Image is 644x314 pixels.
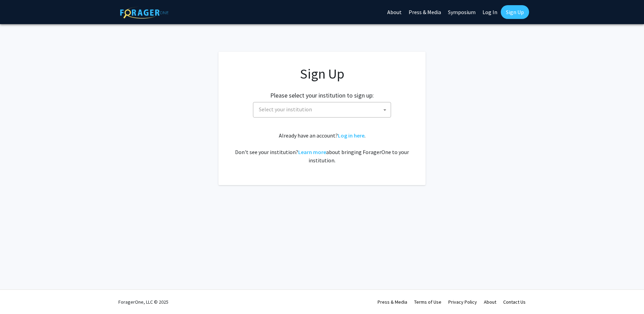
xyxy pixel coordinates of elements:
[232,131,412,164] div: Already have an account? . Don't see your institution? about bringing ForagerOne to your institut...
[270,92,374,99] h2: Please select your institution to sign up:
[118,290,168,314] div: ForagerOne, LLC © 2025
[448,299,477,305] a: Privacy Policy
[256,102,391,117] span: Select your institution
[414,299,441,305] a: Terms of Use
[378,299,407,305] a: Press & Media
[120,7,168,19] img: ForagerOne Logo
[501,5,529,19] a: Sign Up
[298,149,326,155] a: Learn more about bringing ForagerOne to your institution
[259,106,312,113] span: Select your institution
[338,132,364,139] a: Log in here
[484,299,496,305] a: About
[253,102,391,118] span: Select your institution
[503,299,526,305] a: Contact Us
[232,65,412,82] h1: Sign Up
